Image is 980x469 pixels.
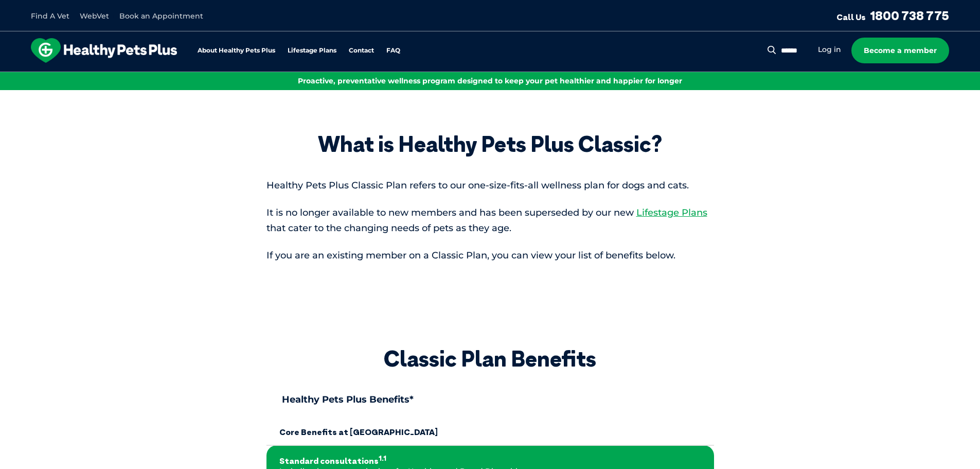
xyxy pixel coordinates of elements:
a: Log in [818,45,841,55]
a: Become a member [851,38,949,63]
span: Call Us [836,12,866,22]
div: What is Healthy Pets Plus Classic? [318,131,662,157]
a: WebVet [80,11,109,21]
span: It is no longer available to new members and has been superseded by our new [266,207,634,218]
a: Book an Appointment [119,11,203,21]
strong: Core Benefits at [GEOGRAPHIC_DATA] [279,427,701,437]
button: Search [765,45,778,55]
a: About Healthy Pets Plus [198,47,275,54]
strong: Healthy Pets Plus Benefits* [282,394,414,405]
sup: 1.1 [379,454,386,462]
img: hpp-logo [31,38,177,63]
a: Link Lifestage Plans [636,207,707,218]
div: Classic Plan Benefits [384,346,596,372]
span: Healthy Pets Plus Classic Plan refers to our one-size-fits-all wellness plan for dogs and cats. [266,180,689,191]
strong: Standard consultations [279,454,701,466]
span: Proactive, preventative wellness program designed to keep your pet healthier and happier for longer [298,76,682,85]
a: Call Us1800 738 775 [836,8,949,23]
a: Lifestage Plans [288,47,336,54]
a: FAQ [386,47,400,54]
a: Find A Vet [31,11,69,21]
span: that cater to the changing needs of pets as they age. [266,222,511,234]
a: Contact [349,47,374,54]
span: If you are an existing member on a Classic Plan, you can view your list of benefits below. [266,250,675,261]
